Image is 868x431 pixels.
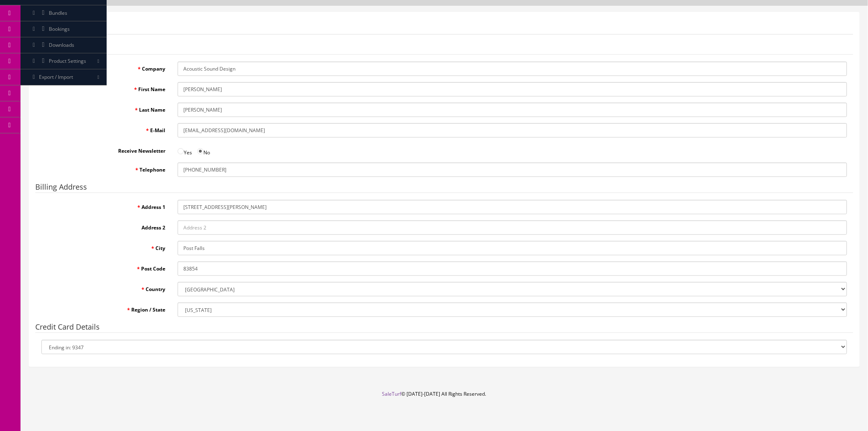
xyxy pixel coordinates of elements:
label: Address 2 [35,220,171,232]
label: City [35,241,171,252]
input: Address 2 [178,220,847,235]
a: Bundles [21,5,107,21]
span: Downloads [49,41,74,48]
legend: Account Details [35,45,853,55]
label: E-Mail [35,123,171,134]
input: E-Mail [178,123,847,138]
legend: Credit Card Details [35,323,853,333]
input: Last Name [178,103,847,117]
label: Region / State [35,303,171,314]
label: No [197,144,210,156]
input: No [197,148,203,154]
label: Telephone [35,163,171,174]
a: Export / Import [21,69,107,85]
span: Product Settings [49,57,86,64]
label: Address 1 [35,200,171,211]
input: Company [178,62,847,76]
legend: Billing Address [35,183,853,193]
input: Telephone [178,163,847,177]
label: Country [35,282,171,293]
input: Post Code [178,261,847,276]
a: Downloads [21,37,107,53]
label: Receive Newsletter [35,144,171,155]
a: SaleTurf [382,390,401,397]
input: City [178,241,847,255]
label: Post Code [35,261,171,273]
label: Yes [178,144,192,156]
label: Last Name [35,103,171,114]
span: Bundles [49,9,67,16]
span: Bookings [49,25,70,32]
input: Yes [178,148,184,154]
input: Address 1 [178,200,847,214]
input: First Name [178,82,847,96]
a: Bookings [21,21,107,37]
label: First Name [35,82,171,93]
